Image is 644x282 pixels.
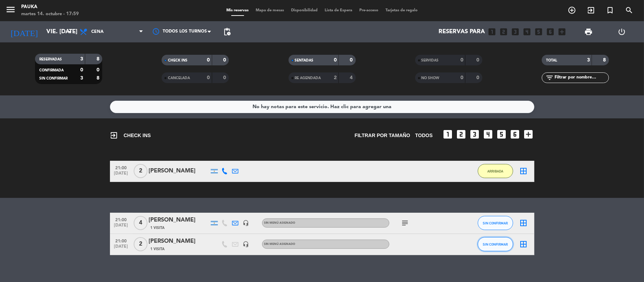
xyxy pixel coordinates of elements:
[523,129,534,140] i: add_box
[253,103,391,111] div: No hay notas para este servicio. Haz clic para agregar una
[520,240,528,248] i: border_all
[223,8,252,12] span: Mis reservas
[356,8,382,12] span: Pre-acceso
[39,69,64,72] span: CONFIRMADA
[442,129,454,140] i: looks_one
[264,222,296,224] span: Sin menú asignado
[523,27,532,36] i: looks_4
[520,219,528,227] i: border_all
[520,167,528,175] i: border_all
[554,74,609,82] input: Filtrar por nombre...
[546,59,557,62] span: TOTAL
[168,76,190,80] span: CANCELADA
[80,67,83,72] strong: 0
[112,236,130,245] span: 21:00
[605,21,639,42] div: LOG OUT
[151,225,165,231] span: 1 Visita
[112,223,130,231] span: [DATE]
[587,58,590,63] strong: 3
[5,24,43,40] i: [DATE]
[488,27,497,36] i: looks_one
[5,4,16,15] i: menu
[321,8,356,12] span: Lista de Espera
[149,237,209,246] div: [PERSON_NAME]
[223,28,231,36] span: pending_actions
[334,58,337,63] strong: 0
[134,164,147,178] span: 2
[584,28,593,36] span: print
[223,75,227,80] strong: 0
[134,237,147,251] span: 2
[618,28,626,36] i: power_settings_new
[478,237,513,251] button: SIN CONFIRMAR
[460,58,463,63] strong: 0
[80,76,83,81] strong: 3
[510,129,521,140] i: looks_6
[66,28,74,36] i: arrow_drop_down
[350,58,354,63] strong: 0
[415,131,433,140] span: TODOS
[243,220,249,226] i: headset_mic
[478,164,513,178] button: ARRIBADA
[207,75,210,80] strong: 0
[422,59,439,62] span: SERVIDAS
[112,163,130,171] span: 21:00
[295,76,321,80] span: RE AGENDADA
[568,6,576,14] i: add_circle_outline
[39,58,62,61] span: RESERVADAS
[21,4,79,11] div: Pauka
[39,77,68,80] span: SIN CONFIRMAR
[469,129,481,140] i: looks_3
[264,243,296,246] span: Sin menú asignado
[151,246,165,252] span: 1 Visita
[606,6,614,14] i: turned_in_not
[401,219,410,227] i: subject
[350,75,354,80] strong: 4
[207,58,210,63] strong: 0
[134,216,147,230] span: 4
[587,6,595,14] i: exit_to_app
[110,131,151,140] span: CHECK INS
[625,6,633,14] i: search
[534,27,544,36] i: looks_5
[478,216,513,230] button: SIN CONFIRMAR
[456,129,467,140] i: looks_two
[21,11,79,18] div: martes 14. octubre - 17:59
[483,242,508,246] span: SIN CONFIRMAR
[499,27,509,36] i: looks_two
[295,59,314,62] span: SENTADAS
[97,67,101,72] strong: 0
[110,131,118,140] i: exit_to_app
[439,29,485,35] span: Reservas para
[91,29,104,34] span: Cena
[149,166,209,176] div: [PERSON_NAME]
[112,171,130,179] span: [DATE]
[546,27,555,36] i: looks_6
[5,4,16,17] button: menu
[97,76,101,81] strong: 8
[243,241,249,247] i: headset_mic
[460,75,463,80] strong: 0
[476,58,481,63] strong: 0
[603,58,607,63] strong: 8
[496,129,507,140] i: looks_5
[223,58,227,63] strong: 0
[252,8,288,12] span: Mapa de mesas
[149,216,209,225] div: [PERSON_NAME]
[288,8,321,12] span: Disponibilidad
[112,244,130,252] span: [DATE]
[80,57,83,61] strong: 3
[112,215,130,223] span: 21:00
[97,57,101,61] strong: 8
[511,27,520,36] i: looks_3
[483,221,508,225] span: SIN CONFIRMAR
[483,129,494,140] i: looks_4
[355,131,410,140] span: Filtrar por tamaño
[558,27,567,36] i: add_box
[168,59,187,62] span: CHECK INS
[487,169,503,173] span: ARRIBADA
[545,74,554,82] i: filter_list
[334,75,337,80] strong: 2
[422,76,440,80] span: NO SHOW
[382,8,421,12] span: Tarjetas de regalo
